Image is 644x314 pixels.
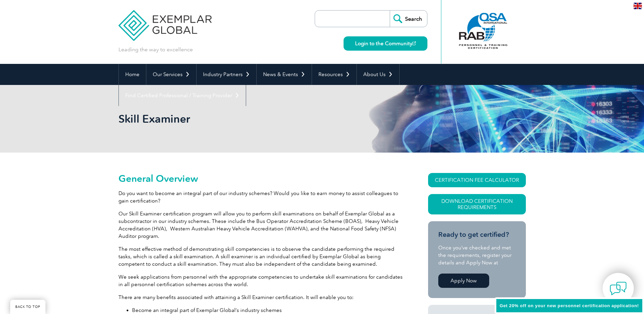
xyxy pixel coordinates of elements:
[438,274,489,288] a: Apply Now
[146,64,196,85] a: Our Services
[118,173,404,184] h2: General Overview
[118,245,404,268] p: The most effective method of demonstrating skill competencies is to observe the candidate perform...
[633,3,642,9] img: en
[412,41,416,45] img: open_square.png
[118,190,404,205] p: Do you want to become an integral part of our industry schemes? Would you like to earn money to a...
[10,300,45,314] a: BACK TO TOP
[119,64,146,85] a: Home
[390,11,427,27] input: Search
[428,194,526,214] a: Download Certification Requirements
[438,244,516,266] p: Once you’ve checked and met the requirements, register your details and Apply Now at
[438,230,516,239] h3: Ready to get certified?
[610,280,627,297] img: contact-chat.png
[118,273,404,288] p: We seek applications from personnel with the appropriate competencies to undertake skill examinat...
[118,46,193,53] p: Leading the way to excellence
[197,64,256,85] a: Industry Partners
[118,210,404,240] p: Our Skill Examiner certification program will allow you to perform skill examinations on behalf o...
[118,294,404,301] p: There are many benefits associated with attaining a Skill Examiner certification. It will enable ...
[132,307,404,314] li: Become an integral part of Exemplar Global’s industry schemes
[119,85,246,106] a: Find Certified Professional / Training Provider
[118,112,379,125] h1: Skill Examiner
[500,303,639,308] span: Get 20% off on your new personnel certification application!
[257,64,312,85] a: News & Events
[344,36,427,51] a: Login to the Community
[428,173,526,187] a: CERTIFICATION FEE CALCULATOR
[357,64,399,85] a: About Us
[312,64,356,85] a: Resources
